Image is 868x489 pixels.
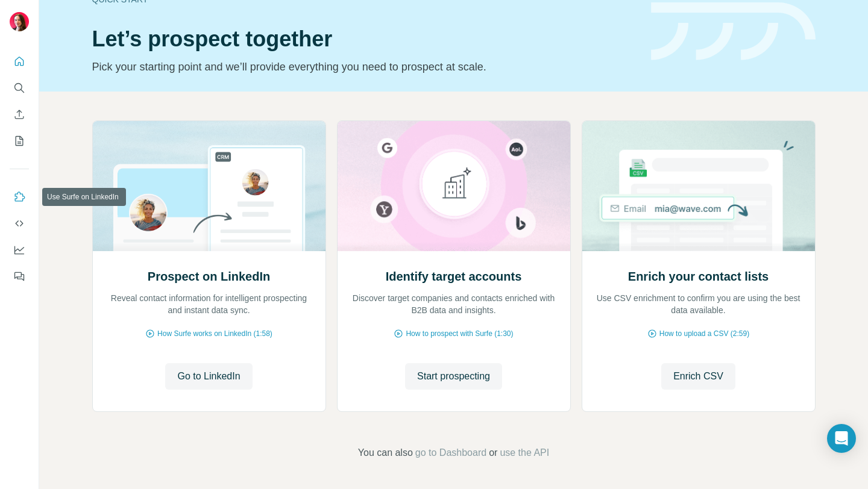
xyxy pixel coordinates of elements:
img: Enrich your contact lists [582,121,816,251]
span: or [489,446,497,460]
button: Start prospecting [405,363,502,390]
img: Identify target accounts [337,121,571,251]
button: My lists [10,130,29,152]
span: How Surfe works on LinkedIn (1:58) [157,328,272,339]
span: You can also [358,446,413,460]
button: Enrich CSV [661,363,735,390]
span: Enrich CSV [673,369,723,384]
button: Feedback [10,266,29,287]
button: Quick start [10,51,29,72]
img: banner [651,2,816,61]
button: use the API [500,446,549,460]
button: Use Surfe on LinkedIn [10,186,29,208]
button: Go to LinkedIn [165,363,252,390]
button: go to Dashboard [415,446,486,460]
img: Prospect on LinkedIn [92,121,326,251]
button: Use Surfe API [10,213,29,234]
p: Use CSV enrichment to confirm you are using the best data available. [594,292,803,316]
h1: Let’s prospect together [92,27,637,51]
h2: Prospect on LinkedIn [148,268,270,285]
div: Open Intercom Messenger [827,424,856,453]
span: Start prospecting [417,369,490,384]
span: Go to LinkedIn [177,369,240,384]
span: How to upload a CSV (2:59) [659,328,749,339]
h2: Identify target accounts [386,268,522,285]
button: Dashboard [10,239,29,261]
button: Enrich CSV [10,104,29,125]
p: Pick your starting point and we’ll provide everything you need to prospect at scale. [92,58,637,75]
span: How to prospect with Surfe (1:30) [406,328,513,339]
h2: Enrich your contact lists [628,268,769,285]
img: Avatar [10,12,29,31]
p: Reveal contact information for intelligent prospecting and instant data sync. [105,292,313,316]
button: Search [10,77,29,99]
p: Discover target companies and contacts enriched with B2B data and insights. [350,292,558,316]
